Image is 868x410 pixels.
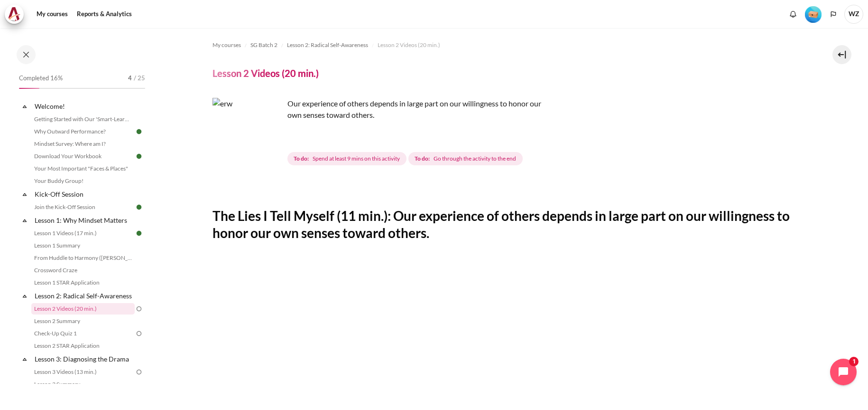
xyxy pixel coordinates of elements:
a: Crossword Craze [31,265,135,276]
div: Level #1 [805,5,822,23]
span: Collapse [20,102,29,111]
a: Lesson 2 Videos (20 min.) [31,303,135,315]
a: Getting Started with Our 'Smart-Learning' Platform [31,114,135,125]
a: My courses [212,39,241,51]
a: Lesson 2 Summary [31,315,135,327]
span: / 25 [134,74,145,83]
a: User menu [844,5,863,24]
a: Level #1 [801,5,825,23]
a: Architeck Architeck [5,5,28,24]
a: Lesson 1 STAR Application [31,277,135,288]
span: WZ [844,5,863,24]
img: erw [212,98,284,169]
a: Lesson 1: Why Mindset Matters [33,214,135,227]
span: Spend at least 9 mins on this activity [313,154,400,163]
span: Go through the activity to the end [434,154,516,163]
a: Lesson 2 STAR Application [31,340,135,352]
div: 16% [19,88,39,89]
a: Reports & Analytics [74,5,135,24]
a: Your Buddy Group! [31,175,135,187]
h2: The Lies I Tell Myself (11 min.): Our experience of others depends in large part on our willingne... [212,207,801,242]
strong: To do: [415,154,430,163]
span: Collapse [20,190,29,199]
div: Completion requirements for Lesson 2 Videos (20 min.) [287,150,525,167]
img: To do [135,329,143,338]
a: Lesson 1 Summary [31,240,135,251]
img: To do [135,368,143,376]
button: Languages [826,7,840,21]
a: Kick-Off Session [33,188,135,200]
a: Lesson 3: Diagnosing the Drama [33,353,135,365]
span: Lesson 2: Radical Self-Awareness [287,41,368,49]
img: Architeck [8,7,21,21]
a: Lesson 2: Radical Self-Awareness [287,39,368,51]
span: 4 [128,74,132,83]
img: Done [135,229,143,238]
a: Join the Kick-Off Session [31,201,135,213]
img: To do [135,305,143,313]
span: Completed 16% [19,74,63,83]
h4: Lesson 2 Videos (20 min.) [212,67,319,79]
span: Collapse [20,291,29,301]
a: My courses [33,5,71,24]
span: Collapse [20,354,29,364]
img: Done [135,152,143,161]
span: SG Batch 2 [250,41,277,49]
p: Our experience of others depends in large part on our willingness to honor our own senses toward ... [212,98,545,121]
a: Lesson 2: Radical Self-Awareness [33,289,135,302]
a: Your Most Important "Faces & Places" [31,163,135,174]
span: Lesson 2 Videos (20 min.) [378,41,440,49]
img: Done [135,203,143,211]
img: Done [135,127,143,136]
a: Download Your Workbook [31,151,135,162]
a: Lesson 3 Videos (13 min.) [31,366,135,378]
a: Check-Up Quiz 1 [31,328,135,339]
img: Level #1 [805,6,822,23]
span: My courses [212,41,241,49]
a: Lesson 2 Videos (20 min.) [378,39,440,51]
a: Lesson 3 Summary [31,379,135,390]
div: Show notification window with no new notifications [786,7,800,21]
a: Lesson 1 Videos (17 min.) [31,228,135,239]
a: Welcome! [33,100,135,113]
nav: Navigation bar [212,38,801,53]
a: From Huddle to Harmony ([PERSON_NAME]'s Story) [31,252,135,264]
a: Why Outward Performance? [31,126,135,137]
strong: To do: [294,154,309,163]
span: Collapse [20,216,29,225]
a: SG Batch 2 [250,39,277,51]
a: Mindset Survey: Where am I? [31,138,135,150]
